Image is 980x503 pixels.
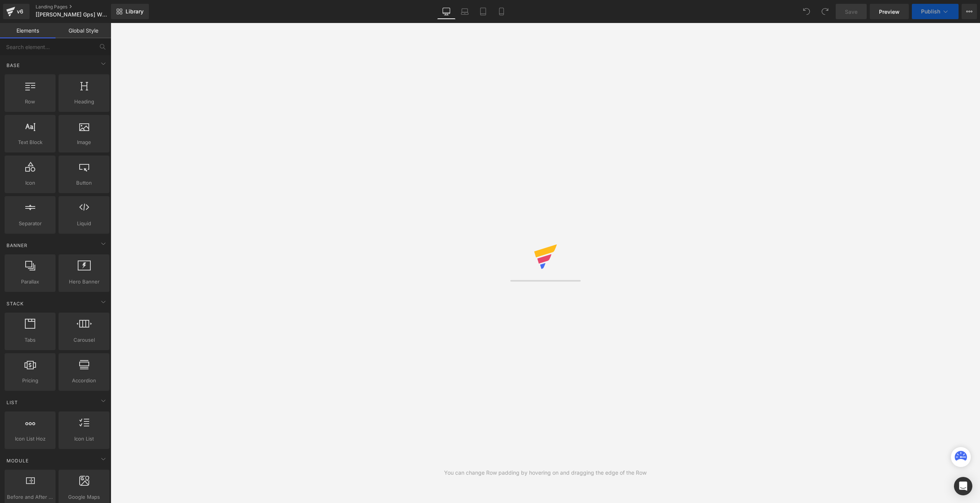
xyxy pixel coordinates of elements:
[61,377,107,385] span: Accordion
[7,278,53,286] span: Parallax
[3,4,29,19] a: v6
[61,179,107,187] span: Button
[921,8,940,15] span: Publish
[870,4,909,19] a: Preview
[7,179,53,187] span: Icon
[474,4,492,19] a: Tablet
[61,493,107,501] span: Google Maps
[7,220,53,228] span: Separator
[7,138,53,146] span: Text Block
[7,336,53,344] span: Tabs
[36,4,124,10] a: Landing Pages
[912,4,959,19] button: Publish
[7,98,53,106] span: Row
[6,300,24,307] span: Stack
[456,4,474,19] a: Laptop
[61,278,107,286] span: Hero Banner
[817,4,833,19] button: Redo
[437,4,456,19] a: Desktop
[61,138,107,146] span: Image
[6,399,19,406] span: List
[61,98,107,106] span: Heading
[962,4,977,19] button: More
[61,336,107,344] span: Carousel
[7,435,53,443] span: Icon List Hoz
[879,8,900,16] span: Preview
[799,4,814,19] button: Undo
[492,4,511,19] a: Mobile
[6,62,21,69] span: Base
[15,7,25,16] div: v6
[444,469,647,477] div: You can change Row padding by hovering on and dragging the edge of the Row
[7,493,53,501] span: Before and After Images
[954,477,972,495] div: Open Intercom Messenger
[7,377,53,385] span: Pricing
[845,8,857,16] span: Save
[56,23,111,38] a: Global Style
[36,11,109,18] span: [[PERSON_NAME] Gps] What Is LKR Advertorial
[6,457,29,464] span: Module
[6,242,28,249] span: Banner
[126,8,144,15] span: Library
[61,435,107,443] span: Icon List
[111,4,149,19] a: New Library
[61,220,107,228] span: Liquid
